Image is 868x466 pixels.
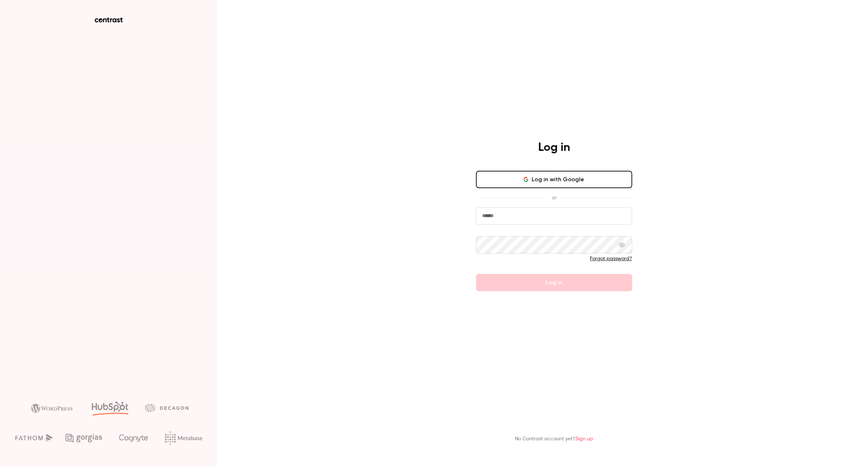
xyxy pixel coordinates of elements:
p: No Contrast account yet? [515,435,593,443]
h4: Log in [538,140,570,155]
img: decagon [145,404,188,412]
a: Sign up [575,436,593,441]
button: Log in with Google [476,171,632,188]
span: or [548,194,560,202]
a: Forgot password? [590,256,632,261]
